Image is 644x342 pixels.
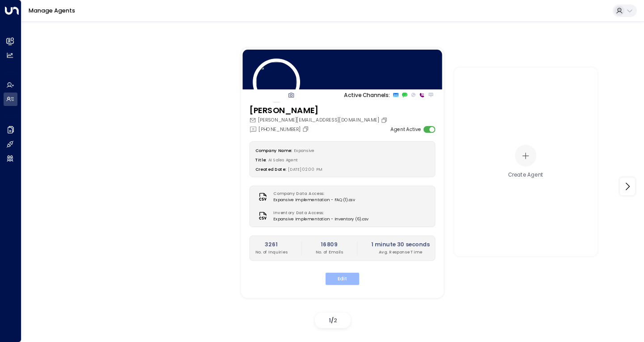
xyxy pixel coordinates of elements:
[381,117,390,123] button: Copy
[255,241,288,249] h2: 3261
[326,273,360,285] button: Edit
[253,59,300,106] img: 11_headshot.jpg
[250,125,311,133] div: [PHONE_NUMBER]
[390,126,421,133] label: Agent Active
[508,171,543,179] div: Create Agent
[273,216,369,222] span: Expansive Implementation - Inventory (6).csv
[273,197,355,203] span: Expansive Implementation - FAQ (1).csv
[250,104,390,116] h3: [PERSON_NAME]
[316,249,343,255] p: No. of Emails
[371,241,429,249] h2: 1 minute 30 seconds
[344,91,390,99] p: Active Channels:
[316,241,343,249] h2: 16809
[288,166,322,172] span: [DATE] 02:00 PM
[255,166,286,172] label: Created Date:
[268,157,298,162] span: AI Sales Agent
[371,249,429,255] p: Avg. Response Time
[255,148,292,153] label: Company Name:
[29,7,75,14] a: Manage Agents
[255,157,267,162] label: Title:
[294,148,314,153] span: Expansive
[273,191,352,197] label: Company Data Access:
[273,210,365,216] label: Inventory Data Access:
[334,317,337,324] span: 2
[302,126,311,132] button: Copy
[250,117,390,124] div: [PERSON_NAME][EMAIL_ADDRESS][DOMAIN_NAME]
[255,249,288,255] p: No. of Inquiries
[329,317,331,324] span: 1
[315,312,351,328] div: /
